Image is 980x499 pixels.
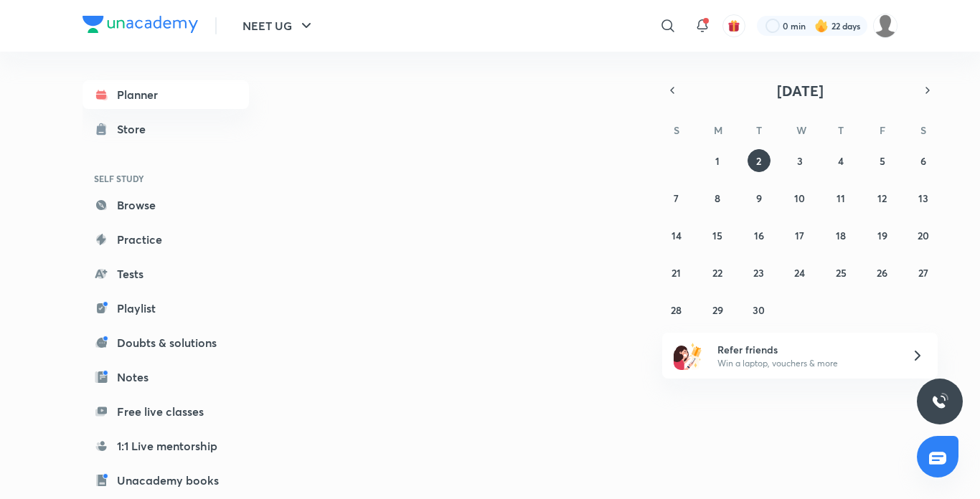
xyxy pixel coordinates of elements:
[814,19,829,33] img: streak
[912,261,935,284] button: September 27, 2025
[756,154,761,168] abbr: September 2, 2025
[877,266,887,280] abbr: September 26, 2025
[712,303,723,317] abbr: September 29, 2025
[234,11,324,40] button: NEET UG
[880,123,885,137] abbr: Friday
[920,154,926,168] abbr: September 6, 2025
[795,229,804,242] abbr: September 17, 2025
[797,154,803,168] abbr: September 3, 2025
[877,229,887,242] abbr: September 19, 2025
[665,224,688,247] button: September 14, 2025
[829,149,852,172] button: September 4, 2025
[671,303,682,317] abbr: September 28, 2025
[837,191,845,205] abbr: September 11, 2025
[788,149,811,172] button: September 3, 2025
[83,397,249,426] a: Free live classes
[829,224,852,247] button: September 18, 2025
[717,342,894,357] h6: Refer friends
[674,191,679,205] abbr: September 7, 2025
[83,16,198,33] img: Company Logo
[753,303,765,317] abbr: September 30, 2025
[788,261,811,284] button: September 24, 2025
[748,298,771,321] button: September 30, 2025
[83,80,249,109] a: Planner
[727,19,740,32] img: avatar
[83,294,249,323] a: Playlist
[717,357,894,370] p: Win a laptop, vouchers & more
[706,224,729,247] button: September 15, 2025
[912,186,935,209] button: September 13, 2025
[706,186,729,209] button: September 8, 2025
[836,266,847,280] abbr: September 25, 2025
[838,154,844,168] abbr: September 4, 2025
[931,393,948,410] img: ttu
[665,298,688,321] button: September 28, 2025
[117,120,154,138] div: Store
[83,260,249,288] a: Tests
[672,229,682,242] abbr: September 14, 2025
[756,123,762,137] abbr: Tuesday
[873,14,897,38] img: Barsha Singh
[712,266,722,280] abbr: September 22, 2025
[796,123,806,137] abbr: Wednesday
[672,266,681,280] abbr: September 21, 2025
[788,224,811,247] button: September 17, 2025
[83,115,249,143] a: Store
[871,261,894,284] button: September 26, 2025
[83,166,249,191] h6: SELF STUDY
[788,186,811,209] button: September 10, 2025
[829,186,852,209] button: September 11, 2025
[714,123,722,137] abbr: Monday
[918,191,928,205] abbr: September 13, 2025
[712,229,722,242] abbr: September 15, 2025
[674,341,702,370] img: referral
[748,186,771,209] button: September 9, 2025
[754,229,764,242] abbr: September 16, 2025
[83,16,198,37] a: Company Logo
[748,149,771,172] button: September 2, 2025
[912,224,935,247] button: September 20, 2025
[748,224,771,247] button: September 16, 2025
[871,186,894,209] button: September 12, 2025
[83,328,249,357] a: Doubts & solutions
[836,229,846,242] abbr: September 18, 2025
[83,363,249,391] a: Notes
[794,191,805,205] abbr: September 10, 2025
[706,261,729,284] button: September 22, 2025
[665,261,688,284] button: September 21, 2025
[877,191,887,205] abbr: September 12, 2025
[715,154,720,168] abbr: September 1, 2025
[871,149,894,172] button: September 5, 2025
[748,261,771,284] button: September 23, 2025
[674,123,679,137] abbr: Sunday
[838,123,844,137] abbr: Thursday
[829,261,852,284] button: September 25, 2025
[920,123,926,137] abbr: Saturday
[918,266,928,280] abbr: September 27, 2025
[706,149,729,172] button: September 1, 2025
[665,186,688,209] button: September 7, 2025
[83,225,249,254] a: Practice
[83,466,249,495] a: Unacademy books
[83,432,249,460] a: 1:1 Live mentorship
[83,191,249,219] a: Browse
[682,80,918,100] button: [DATE]
[871,224,894,247] button: September 19, 2025
[912,149,935,172] button: September 6, 2025
[918,229,929,242] abbr: September 20, 2025
[706,298,729,321] button: September 29, 2025
[753,266,764,280] abbr: September 23, 2025
[794,266,805,280] abbr: September 24, 2025
[722,14,745,37] button: avatar
[756,191,762,205] abbr: September 9, 2025
[715,191,720,205] abbr: September 8, 2025
[880,154,885,168] abbr: September 5, 2025
[777,81,824,100] span: [DATE]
